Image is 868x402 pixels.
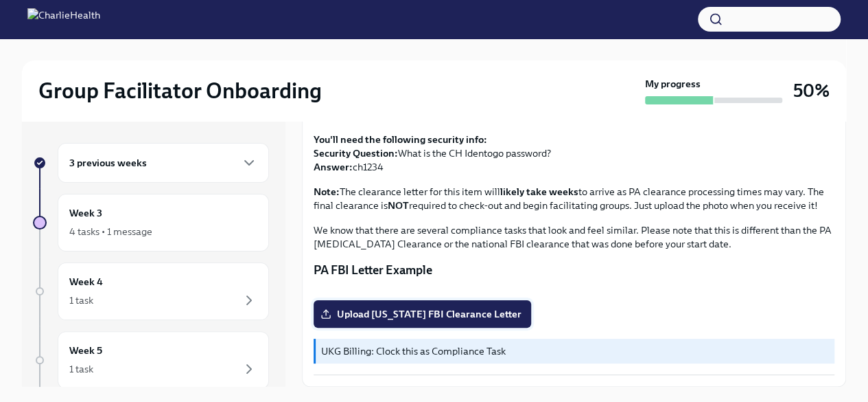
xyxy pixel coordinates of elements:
div: 1 task [69,293,93,307]
a: Week 34 tasks • 1 message [33,194,269,252]
strong: Security Question: [314,147,398,159]
p: UKG Billing: Clock this as Compliance Task [321,344,829,358]
h2: Group Facilitator Onboarding [38,77,322,104]
h6: Week 5 [69,343,102,358]
a: Week 51 task [33,331,269,389]
p: The clearance letter for this item will to arrive as PA clearance processing times may vary. The ... [314,185,834,212]
div: 4 tasks • 1 message [69,225,152,238]
img: CharlieHealth [27,8,100,30]
div: 3 previous weeks [58,143,269,183]
div: 1 task [69,362,93,376]
h3: 50% [793,78,830,103]
strong: Note: [314,186,340,198]
a: Week 41 task [33,263,269,320]
h6: Week 3 [69,205,102,221]
strong: Answer: [314,161,353,173]
p: PA FBI Letter Example [314,262,834,278]
p: What is the CH Identogo password? ch1234 [314,133,834,174]
span: Upload [US_STATE] FBI Clearance Letter [323,307,521,321]
p: We know that there are several compliance tasks that look and feel similar. Please note that this... [314,223,834,251]
strong: NOT [388,199,409,212]
strong: likely take weeks [500,186,578,198]
strong: You'll need the following security info: [314,133,487,146]
label: Upload [US_STATE] FBI Clearance Letter [314,300,531,328]
h6: 3 previous weeks [69,155,147,170]
h6: Week 4 [69,274,103,289]
strong: My progress [645,77,701,91]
